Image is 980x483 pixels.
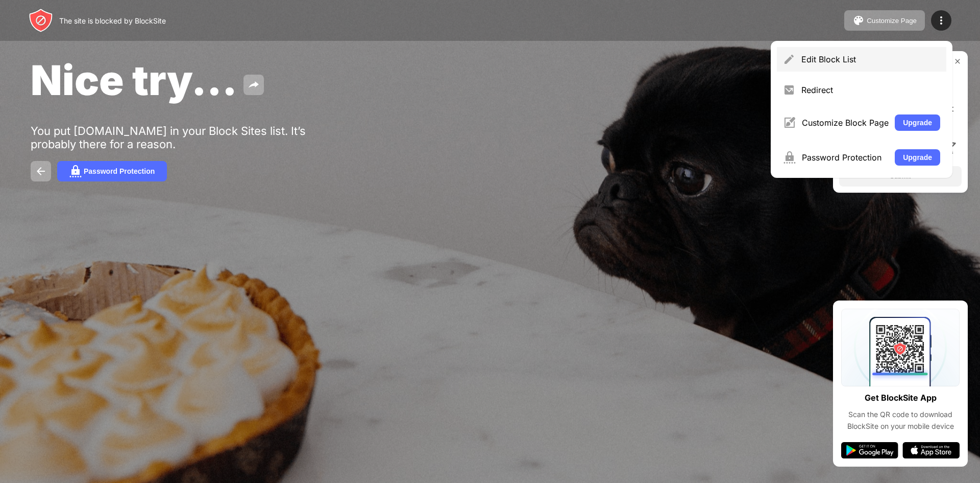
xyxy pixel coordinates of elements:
[895,114,940,131] button: Upgrade
[902,442,960,458] img: app-store.svg
[865,390,937,405] div: Get BlockSite App
[844,10,925,31] button: Customize Page
[895,149,940,166] button: Upgrade
[31,55,237,105] span: Nice try...
[84,167,155,175] div: Password Protection
[35,165,47,177] img: back.svg
[31,124,346,151] div: You put [DOMAIN_NAME] in your Block Sites list. It’s probably there for a reason.
[783,53,795,65] img: menu-pencil.svg
[852,14,865,27] img: pallet.svg
[801,85,940,95] div: Redirect
[69,165,82,177] img: password.svg
[841,442,898,458] img: google-play.svg
[783,117,796,129] img: menu-customize.svg
[783,84,795,96] img: menu-redirect.svg
[802,152,889,163] div: Password Protection
[841,409,960,432] div: Scan the QR code to download BlockSite on your mobile device
[841,309,960,386] img: qrcode.svg
[57,161,167,181] button: Password Protection
[802,118,889,128] div: Customize Block Page
[801,54,940,64] div: Edit Block List
[953,57,962,65] img: rate-us-close.svg
[29,8,53,33] img: header-logo.svg
[248,79,260,91] img: share.svg
[935,14,947,27] img: menu-icon.svg
[783,151,796,164] img: menu-password.svg
[59,16,166,25] div: The site is blocked by BlockSite
[867,17,917,25] div: Customize Page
